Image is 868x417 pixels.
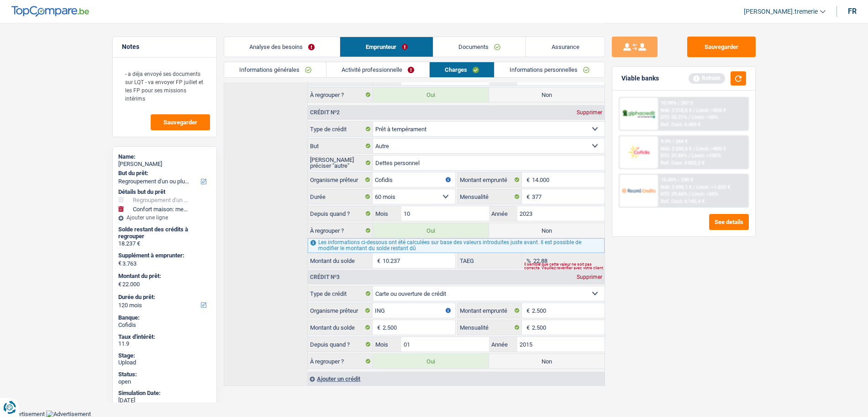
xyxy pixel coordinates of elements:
[118,352,211,359] div: Stage:
[574,110,605,115] div: Supprimer
[661,100,693,106] div: 10.99% | 297 €
[307,372,604,385] div: Ajouter un crédit
[308,206,373,221] label: Depuis quand ?
[689,191,690,197] span: /
[118,340,211,347] div: 11.9
[118,397,211,404] div: [DATE]
[308,110,342,115] div: Crédit nº2
[661,177,693,183] div: 10.45% | 290 €
[373,206,401,221] label: Mois
[373,253,383,268] span: €
[574,274,605,280] div: Supprimer
[522,253,533,268] span: %
[458,320,522,335] label: Mensualité
[224,37,340,57] a: Analyse des besoins
[373,320,383,335] span: €
[661,139,688,144] div: 9.9% | 284 €
[118,390,211,397] div: Simulation Date:
[118,260,121,267] span: €
[661,160,705,166] div: Ref. Cost: 5 802,2 €
[709,214,749,230] button: See details
[489,354,605,369] label: Non
[661,184,692,190] span: NAI: 2 598,1 €
[373,337,401,352] label: Mois
[401,206,489,221] input: MM
[689,153,690,159] span: /
[489,206,517,221] label: Année
[373,354,489,369] label: Oui
[433,37,526,57] a: Documents
[522,303,532,318] span: €
[661,146,692,152] span: NAI: 2 330,6 €
[696,184,730,190] span: Limit: >1.033 €
[692,153,721,159] span: Limit: <100%
[489,337,517,352] label: Année
[308,274,342,280] div: Crédit nº3
[489,87,605,102] label: Non
[163,119,197,125] span: Sauvegarder
[736,4,826,19] a: [PERSON_NAME].tremerie
[118,188,211,196] div: Détails but du prêt
[373,223,489,238] label: Oui
[692,114,718,120] span: Limit: <50%
[118,333,211,341] div: Taux d'intérêt:
[517,337,605,352] input: AAAA
[661,198,705,204] div: Ref. Cost: 6 145,4 €
[522,189,532,204] span: €
[224,62,326,77] a: Informations générales
[118,226,211,240] div: Solde restant des crédits à regrouper
[308,337,373,352] label: Depuis quand ?
[326,62,429,77] a: Activité professionnelle
[622,182,656,199] img: Record Credits
[308,303,373,318] label: Organisme prêteur
[118,240,211,247] div: 18.237 €
[689,114,690,120] span: /
[118,170,209,177] label: But du prêt:
[118,273,209,280] label: Montant du prêt:
[848,7,857,16] div: fr
[308,139,373,153] label: But
[340,37,433,57] a: Emprunteur
[517,206,605,221] input: AAAA
[118,214,211,221] div: Ajouter une ligne
[687,37,756,57] button: Sauvegarder
[522,320,532,335] span: €
[308,320,373,335] label: Montant du solde
[118,281,121,288] span: €
[458,303,522,318] label: Montant emprunté
[661,114,687,120] span: DTI: 32.21%
[458,189,522,204] label: Mensualité
[308,354,373,369] label: À regrouper ?
[118,321,211,329] div: Cofidis
[401,337,489,352] input: MM
[308,238,604,253] div: Les informations ci-dessous ont été calculées sur base des valeurs introduites juste avant. Il es...
[308,189,373,204] label: Durée
[621,75,659,82] div: Viable banks
[308,122,373,136] label: Type de crédit
[118,314,211,321] div: Banque:
[118,371,211,378] div: Status:
[308,286,373,301] label: Type de crédit
[696,107,726,113] span: Limit: >850 €
[692,191,718,197] span: Limit: <65%
[308,155,373,170] label: [PERSON_NAME] préciser "autre"
[118,359,211,366] div: Upload
[373,87,489,102] label: Oui
[661,191,687,197] span: DTI: 29.66%
[693,146,695,152] span: /
[122,43,207,51] h5: Notes
[494,62,605,77] a: Informations personnelles
[118,153,211,160] div: Name:
[661,122,700,128] div: Ref. Cost: 6 485 €
[622,109,656,119] img: AlphaCredit
[522,172,532,187] span: €
[689,73,725,83] div: Refresh
[11,6,89,17] img: TopCompare Logo
[151,114,210,130] button: Sauvegarder
[693,107,695,113] span: /
[308,87,373,102] label: À regrouper ?
[118,294,209,301] label: Durée du prêt:
[696,146,726,152] span: Limit: >800 €
[661,107,692,113] span: NAI: 2 318,5 €
[430,62,494,77] a: Charges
